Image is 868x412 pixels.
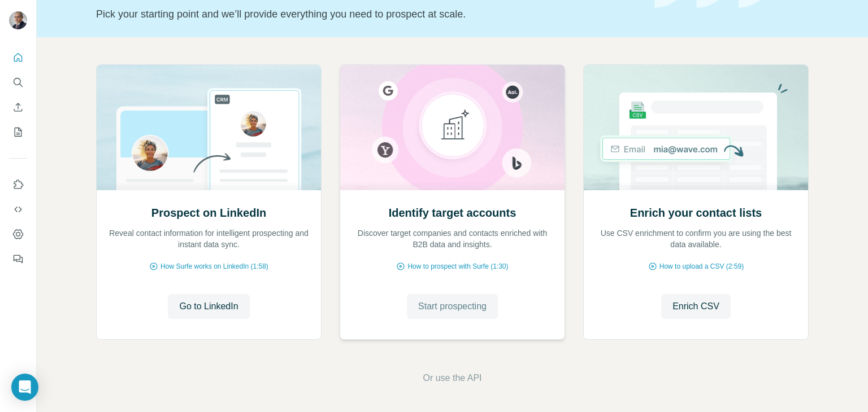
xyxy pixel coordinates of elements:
[351,227,553,250] p: Discover target companies and contacts enriched with B2B data and insights.
[672,300,719,313] span: Enrich CSV
[96,65,322,190] img: Prospect on LinkedIn
[630,205,762,221] h2: Enrich your contact lists
[595,227,797,250] p: Use CSV enrichment to confirm you are using the best data available.
[108,227,310,250] p: Reveal contact information for intelligent prospecting and instant data sync.
[168,294,249,319] button: Go to LinkedIn
[418,300,487,313] span: Start prospecting
[9,72,27,93] button: Search
[179,300,238,313] span: Go to LinkedIn
[9,249,27,269] button: Feedback
[659,261,744,271] span: How to upload a CSV (2:59)
[96,6,641,22] p: Pick your starting point and we’ll provide everything you need to prospect at scale.
[423,371,481,385] button: Or use the API
[583,65,809,190] img: Enrich your contact lists
[9,224,27,244] button: Dashboard
[11,374,38,401] div: Open Intercom Messenger
[407,294,498,319] button: Start prospecting
[9,47,27,68] button: Quick start
[9,122,27,142] button: My lists
[9,174,27,195] button: Use Surfe on LinkedIn
[340,65,565,190] img: Identify target accounts
[9,11,27,29] img: Avatar
[160,261,268,271] span: How Surfe works on LinkedIn (1:58)
[151,205,266,221] h2: Prospect on LinkedIn
[389,205,517,221] h2: Identify target accounts
[407,261,508,271] span: How to prospect with Surfe (1:30)
[9,97,27,117] button: Enrich CSV
[9,199,27,220] button: Use Surfe API
[661,294,731,319] button: Enrich CSV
